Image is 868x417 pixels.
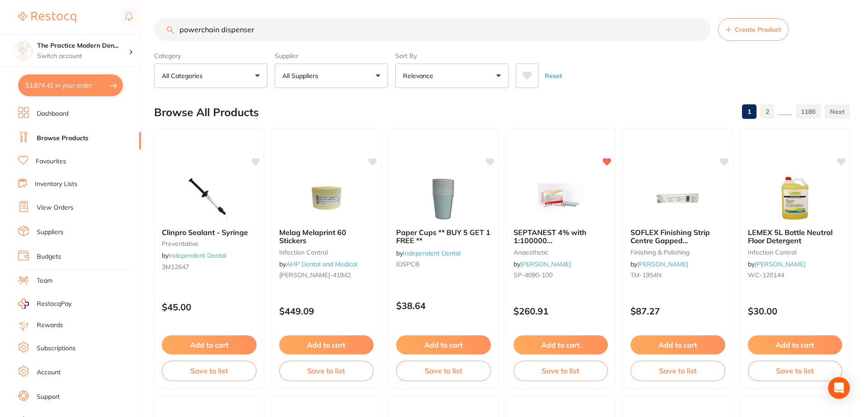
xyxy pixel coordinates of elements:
small: finishing & polishing [630,249,725,256]
button: Save to list [279,361,374,381]
span: SP-4090-100 [514,271,553,279]
small: preventative [162,240,257,247]
span: WC-120144 [748,271,784,279]
img: Melag Melaprint 60 Stickers [297,176,356,221]
img: The Practice Modern Dentistry and Facial Aesthetics [14,42,32,60]
a: Budgets [37,252,61,261]
button: Add to cart [162,335,257,354]
span: Clinpro Sealant - Syringe [162,228,248,237]
span: Melag Melaprint 60 Stickers [279,228,346,245]
button: All Categories [154,64,267,88]
button: Save to list [396,361,491,381]
span: by [162,251,226,260]
label: Supplier [275,52,388,60]
span: by [630,260,688,268]
span: by [279,260,357,268]
span: LEMEX 5L Bottle Neutral Floor Detergent [748,228,833,245]
span: by [396,249,461,257]
b: LEMEX 5L Bottle Neutral Floor Detergent [748,228,843,245]
img: LEMEX 5L Bottle Neutral Floor Detergent [766,176,824,221]
img: SEPTANEST 4% with 1:100000 adrenalin 2.2ml 2xBox 50 GOLD [531,176,590,221]
button: Relevance [395,64,509,88]
p: All Suppliers [282,71,322,80]
a: View Orders [37,203,73,212]
button: Save to list [514,361,608,381]
button: Create Product [718,18,789,41]
button: Add to cart [514,335,608,354]
a: 2 [760,103,775,121]
button: All Suppliers [275,64,388,88]
button: Save to list [748,361,843,381]
p: $38.64 [396,300,491,311]
p: ...... [778,107,792,117]
span: by [514,260,571,268]
a: Independent Dental [403,249,461,257]
button: Add to cart [279,335,374,354]
label: Sort By [395,52,509,60]
label: Category [154,52,267,60]
button: Save to list [630,361,725,381]
h4: The Practice Modern Dentistry and Facial Aesthetics [37,41,129,50]
img: Clinpro Sealant - Syringe [179,176,238,221]
span: by [748,260,805,268]
a: Browse Products [37,134,88,143]
button: Reset [542,64,565,88]
img: Restocq Logo [18,12,76,23]
a: Support [37,392,60,402]
a: [PERSON_NAME] [755,260,805,268]
p: $260.91 [514,306,608,316]
a: Dashboard [37,109,68,118]
button: Save to list [162,361,257,381]
img: Paper Cups ** BUY 5 GET 1 FREE ** [414,176,473,221]
img: RestocqPay [18,299,29,309]
a: Account [37,368,61,377]
b: Paper Cups ** BUY 5 GET 1 FREE ** [396,228,491,245]
a: Team [37,276,53,285]
span: 3M12647 [162,263,189,271]
span: TM-1954N [630,271,661,279]
p: All Categories [162,71,206,80]
span: RestocqPay [37,299,72,309]
h2: Browse All Products [154,106,259,119]
span: IDSPCB [396,260,420,268]
input: Search Products [154,18,711,41]
a: Subscriptions [37,344,76,353]
span: SEPTANEST 4% with 1:100000 [MEDICAL_DATA] 2.2ml 2xBox 50 GOLD [514,228,596,262]
a: 1 [742,103,756,121]
a: Restocq Logo [18,7,76,28]
button: Add to cart [630,335,725,354]
p: $449.09 [279,306,374,316]
a: Independent Dental [169,251,226,260]
button: Add to cart [748,335,843,354]
a: Rewards [37,321,63,330]
span: Paper Cups ** BUY 5 GET 1 FREE ** [396,228,490,245]
b: SEPTANEST 4% with 1:100000 adrenalin 2.2ml 2xBox 50 GOLD [514,228,608,245]
a: Favourites [36,157,66,166]
p: $45.00 [162,302,257,312]
a: RestocqPay [18,299,72,309]
span: SOFLEX Finishing Strip Centre Gapped Coarse/Medium Pk of 100 [630,228,719,254]
b: SOFLEX Finishing Strip Centre Gapped Coarse/Medium Pk of 100 [630,228,725,245]
small: infection control [279,249,374,256]
button: Add to cart [396,335,491,354]
span: [PERSON_NAME]-41942 [279,271,351,279]
p: $30.00 [748,306,843,316]
a: 1186 [795,103,821,121]
a: [PERSON_NAME] [637,260,688,268]
img: SOFLEX Finishing Strip Centre Gapped Coarse/Medium Pk of 100 [648,176,707,221]
p: $87.27 [630,306,725,316]
span: Create Product [735,26,781,33]
a: [PERSON_NAME] [520,260,571,268]
a: Inventory Lists [35,180,78,189]
b: Melag Melaprint 60 Stickers [279,228,374,245]
small: anaesthetic [514,249,608,256]
b: Clinpro Sealant - Syringe [162,228,257,236]
div: Open Intercom Messenger [828,377,850,399]
p: Switch account [37,52,129,61]
small: infection control [748,249,843,256]
a: AHP Dental and Medical [286,260,357,268]
p: Relevance [403,71,437,80]
a: Suppliers [37,228,63,237]
button: $1,874.41 in your order [18,74,123,96]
